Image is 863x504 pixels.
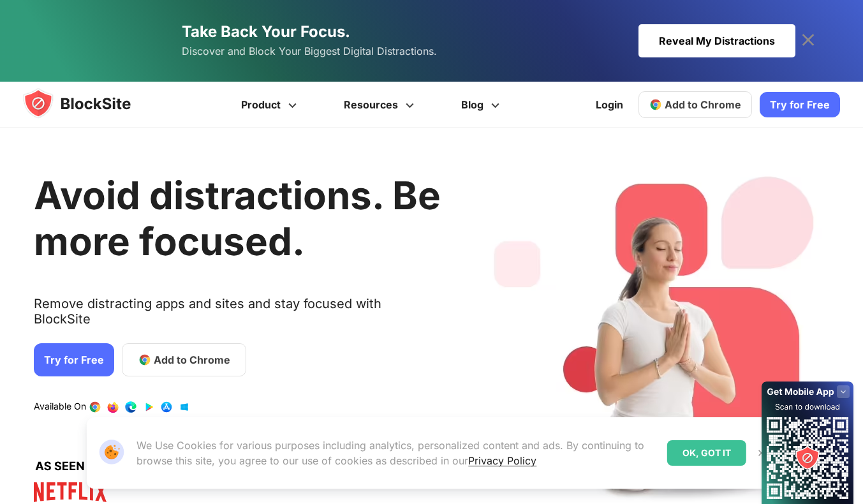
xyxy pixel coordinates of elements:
[136,438,656,468] p: We Use Cookies for various purposes including analytics, personalized content and ads. By continu...
[588,89,631,120] a: Login
[439,82,525,128] a: Blog
[182,42,437,61] span: Discover and Block Your Biggest Digital Distractions.
[665,98,741,111] span: Add to Chrome
[756,448,767,458] img: Close
[638,24,795,57] div: Reveal My Distractions
[649,98,662,111] img: chrome-icon.svg
[468,454,536,467] a: Privacy Policy
[34,296,441,337] text: Remove distracting apps and sites and stay focused with BlockSite
[34,343,114,376] a: Try for Free
[760,92,840,117] a: Try for Free
[34,401,86,413] text: Available On
[182,22,350,41] span: Take Back Your Focus.
[23,88,156,119] img: blocksite-icon.5d769676.svg
[638,91,752,118] a: Add to Chrome
[34,172,441,264] h1: Avoid distractions. Be more focused.
[753,445,770,461] button: Close
[122,343,246,376] a: Add to Chrome
[667,440,746,466] div: OK, GOT IT
[322,82,439,128] a: Resources
[219,82,322,128] a: Product
[154,352,230,367] span: Add to Chrome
